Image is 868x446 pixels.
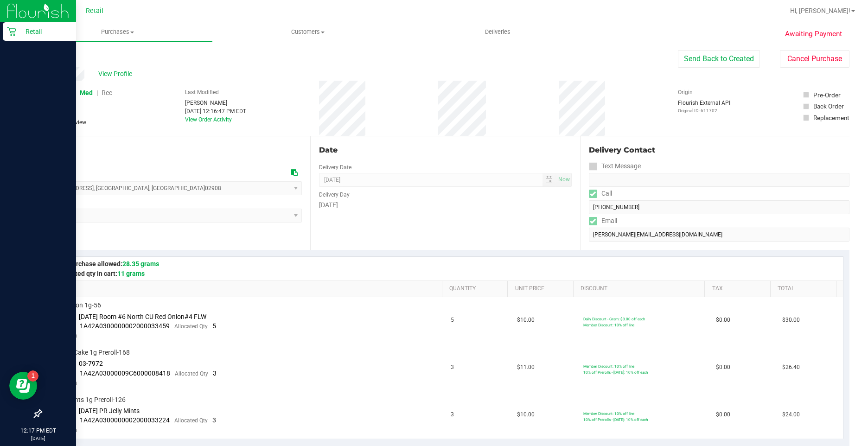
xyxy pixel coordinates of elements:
span: 1A42A03000009C6000008418 [80,370,170,377]
span: [DATE] Room #6 North CU Red Onion#4 FLW [79,313,206,320]
span: 1A42A0300000002000033459 [80,322,170,330]
span: 28.35 grams [122,260,159,268]
div: Delivery Contact [589,145,849,156]
span: 3 [451,410,454,419]
label: Delivery Date [319,163,351,172]
div: Back Order [813,102,844,111]
span: 3 [213,370,217,377]
span: Allocated Qty [175,370,208,377]
a: Customers [212,22,402,42]
label: Text Message [589,159,641,173]
span: Deliveries [472,28,523,36]
span: 10% off Prerolls - [DATE]: 10% off each [583,370,648,375]
a: Total [778,285,832,293]
span: $0.00 [716,363,730,372]
a: SKU [55,285,438,293]
span: $26.40 [782,363,800,372]
span: Daily Discount - Gram: $3.00 off each [583,317,645,321]
button: Send Back to Created [678,50,760,68]
span: Member Discount: 10% off line [583,364,634,369]
span: Member Discount: 10% off line [583,323,634,327]
span: Jelly Mints 1g Preroll-126 [53,395,126,404]
label: Origin [678,88,693,96]
p: 12:17 PM EDT [4,427,72,435]
span: $11.00 [517,363,535,372]
span: Hi, [PERSON_NAME]! [790,7,850,14]
p: Original ID: 611702 [678,107,730,114]
div: Replacement [813,113,849,122]
span: Member Discount: 10% off line [583,411,634,416]
label: Delivery Day [319,191,350,199]
span: Med [80,89,93,96]
span: $24.00 [782,410,800,419]
span: $0.00 [716,316,730,325]
input: Format: (999) 999-9999 [589,200,849,214]
div: [DATE] [319,200,571,210]
label: Email [589,214,617,228]
span: $30.00 [782,316,800,325]
input: Format: (999) 999-9999 [589,173,849,187]
div: Pre-Order [813,90,841,100]
a: Deliveries [403,22,593,42]
a: View Order Activity [185,116,232,123]
span: Purchases [22,28,212,36]
span: 3 [451,363,454,372]
a: Discount [581,285,701,293]
a: Purchases [22,22,212,42]
span: | [96,89,98,96]
span: 3 [212,416,216,424]
span: Customers [213,28,402,36]
span: Max purchase allowed: [55,260,159,268]
a: Tax [712,285,767,293]
span: Retail [86,7,103,15]
span: Rec [102,89,112,96]
span: Estimated qty in cart: [55,270,145,277]
span: Gelato Cake 1g Preroll-168 [53,348,130,357]
iframe: Resource center [9,372,37,400]
span: Red Onion 1g-56 [53,301,101,310]
span: Allocated Qty [174,417,208,424]
div: Copy address to clipboard [291,168,298,178]
span: 03-7972 [79,360,103,367]
a: Unit Price [515,285,570,293]
span: View Profile [98,69,135,79]
a: Quantity [449,285,504,293]
span: 10% off Prerolls - [DATE]: 10% off each [583,417,648,422]
label: Last Modified [185,88,219,96]
label: Call [589,187,612,200]
span: 5 [451,316,454,325]
span: 5 [212,322,216,330]
p: [DATE] [4,435,72,442]
span: 1A42A0300000002000033224 [80,416,170,424]
p: Retail [16,26,72,37]
span: Awaiting Payment [785,29,842,39]
iframe: Resource center unread badge [27,370,38,382]
div: Location [41,145,302,156]
div: [DATE] 12:16:47 PM EDT [185,107,246,115]
div: Date [319,145,571,156]
span: $0.00 [716,410,730,419]
span: $10.00 [517,410,535,419]
button: Cancel Purchase [780,50,849,68]
div: [PERSON_NAME] [185,99,246,107]
span: [DATE] PR Jelly Mints [79,407,140,414]
div: Flourish External API [678,99,730,114]
inline-svg: Retail [7,27,16,36]
span: $10.00 [517,316,535,325]
span: 11 grams [117,270,145,277]
span: Allocated Qty [174,323,208,330]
